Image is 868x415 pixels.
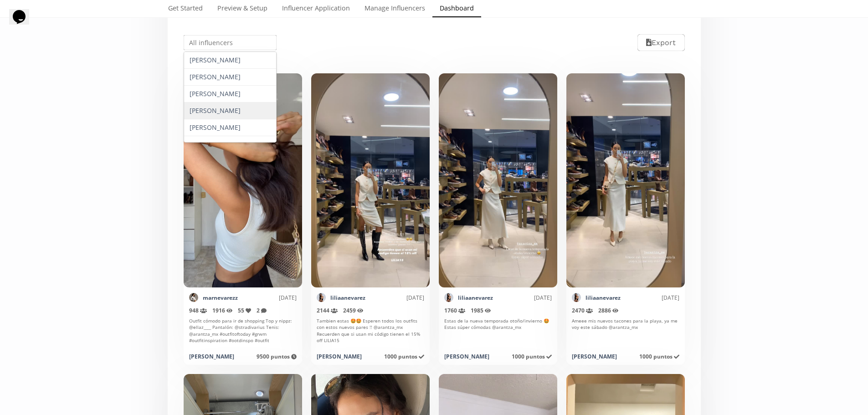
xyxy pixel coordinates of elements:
[572,353,617,360] div: [PERSON_NAME]
[189,293,198,302] img: 499056916_17913528624136174_1645218802263469212_n.jpg
[184,136,277,153] div: [PERSON_NAME]
[598,307,619,314] span: 2886
[572,293,581,302] img: 472866662_2015896602243155_15014156077129679_n.jpg
[317,353,362,360] div: [PERSON_NAME]
[317,307,338,314] span: 2144
[444,318,552,347] div: Estas de la nueva temporada otoño/invierno 🤩 Estas súper cómodas @arantza_mx
[444,307,465,314] span: 1760
[189,353,234,360] div: [PERSON_NAME]
[586,294,621,302] a: liliaanevarez
[317,318,424,347] div: Tambien estas 🤩🤩 Esperen todos los outfits con estos nuevos pares !! @arantza_mx Recuerden que si...
[572,307,593,314] span: 2470
[184,102,277,119] div: [PERSON_NAME]
[189,307,207,314] span: 948
[444,293,453,302] img: 472866662_2015896602243155_15014156077129679_n.jpg
[317,293,326,302] img: 472866662_2015896602243155_15014156077129679_n.jpg
[637,34,684,51] button: Export
[384,353,424,360] span: 1000 puntos
[257,353,297,360] span: 9500 puntos
[458,294,493,302] a: liliaanevarez
[184,69,277,86] div: [PERSON_NAME]
[184,86,277,102] div: [PERSON_NAME]
[343,307,364,314] span: 2459
[365,294,424,302] div: [DATE]
[184,52,277,69] div: [PERSON_NAME]
[9,9,38,36] iframe: chat widget
[238,294,297,302] div: [DATE]
[184,119,277,136] div: [PERSON_NAME]
[444,353,489,360] div: [PERSON_NAME]
[471,307,491,314] span: 1985
[182,34,278,51] input: All influencers
[203,294,238,302] a: marnevarezz
[330,294,365,302] a: liliaanevarez
[572,318,679,347] div: Ameee mis nuevos tacones para la playa, ya me voy este sábado @arantza_mx
[189,318,297,347] div: Outfit cómodo para ir de shopping Top y nippz: @ellaz____ Pantalón: @stradivarius Tenis: @arantza...
[639,353,679,360] span: 1000 puntos
[512,353,552,360] span: 1000 puntos
[621,294,679,302] div: [DATE]
[212,307,233,314] span: 1916
[238,307,251,314] span: 55
[257,307,267,314] span: 2
[493,294,552,302] div: [DATE]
